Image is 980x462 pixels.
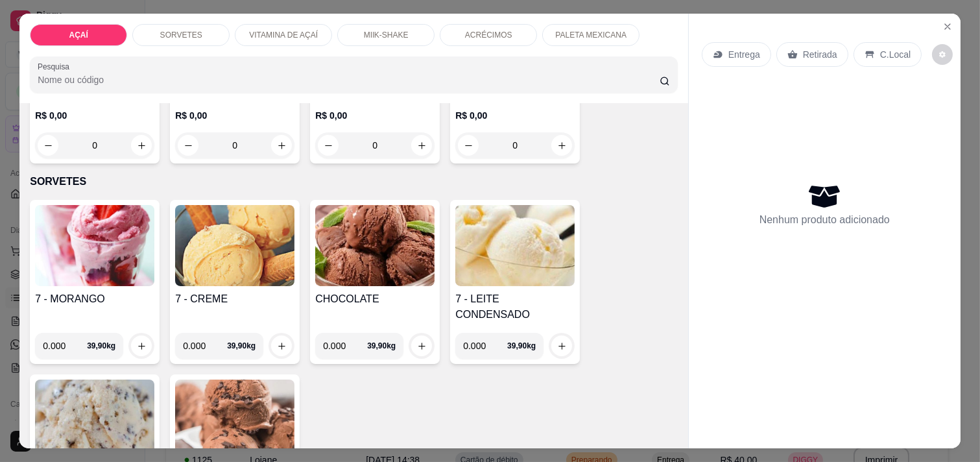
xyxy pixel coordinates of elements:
[315,109,435,122] p: R$ 0,00
[315,205,435,286] img: product-image
[35,380,154,461] img: product-image
[249,30,318,40] p: VITAMINA DE AÇAÍ
[555,30,627,40] p: PALETA MEXICANA
[30,174,678,189] p: SORVETES
[35,205,154,286] img: product-image
[43,333,87,359] input: 0.00
[551,335,572,356] button: increase-product-quantity
[455,205,575,286] img: product-image
[463,333,507,359] input: 0.00
[315,291,435,307] h4: CHOCOLATE
[759,212,890,228] p: Nenhum produto adicionado
[455,109,575,122] p: R$ 0,00
[880,48,911,61] p: C.Local
[131,335,152,356] button: increase-product-quantity
[38,61,74,72] label: Pesquisa
[364,30,409,40] p: MIlK-SHAKE
[175,109,294,122] p: R$ 0,00
[411,335,432,356] button: increase-product-quantity
[323,333,367,359] input: 0.00
[175,205,294,286] img: product-image
[937,16,958,37] button: Close
[38,73,660,86] input: Pesquisa
[803,48,837,61] p: Retirada
[932,44,953,65] button: decrease-product-quantity
[183,333,227,359] input: 0.00
[728,48,760,61] p: Entrega
[69,30,88,40] p: AÇAÍ
[271,335,292,356] button: increase-product-quantity
[455,291,575,322] h4: 7 - LEITE CONDENSADO
[175,380,294,461] img: product-image
[160,30,202,40] p: SORVETES
[175,291,294,307] h4: 7 - CREME
[465,30,512,40] p: ACRÉCIMOS
[35,109,154,122] p: R$ 0,00
[35,291,154,307] h4: 7 - MORANGO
